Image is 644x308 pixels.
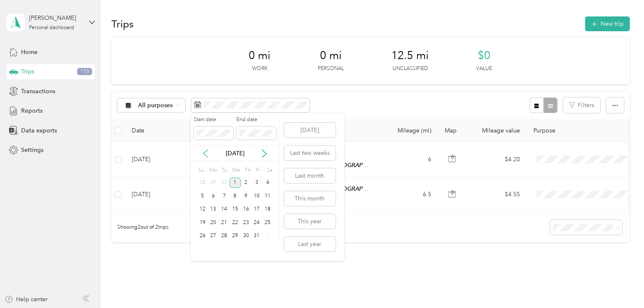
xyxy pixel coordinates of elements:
[197,191,208,201] div: 5
[77,68,92,76] span: 110
[21,126,57,135] span: Data exports
[262,191,273,201] div: 11
[208,164,217,176] div: Mo
[284,191,336,206] button: This month
[208,217,219,228] div: 20
[597,261,644,308] iframe: Everlance-gr Chat Button Frame
[251,231,262,241] div: 31
[21,146,43,154] span: Settings
[5,295,48,304] button: Help center
[468,142,527,177] td: $4.20
[241,231,252,241] div: 30
[21,67,34,76] span: Trips
[219,204,230,215] div: 14
[284,146,336,160] button: Last two weeks
[197,164,205,176] div: Su
[478,49,490,62] span: $0
[241,191,252,201] div: 9
[318,65,344,73] p: Personal
[208,204,219,215] div: 13
[251,217,262,228] div: 24
[219,178,230,188] div: 30
[219,217,230,228] div: 21
[243,164,251,176] div: Th
[111,19,134,28] h1: Trips
[284,237,336,251] button: Last year
[230,217,241,228] div: 22
[241,217,252,228] div: 23
[111,224,168,231] span: Showing 2 out of 2 trips
[235,162,474,169] span: Worker Home ([STREET_ADDRESS], [GEOGRAPHIC_DATA][PERSON_NAME], [US_STATE])
[252,65,268,73] p: Work
[21,106,43,115] span: Reports
[468,119,527,142] th: Mileage value
[241,178,252,188] div: 2
[251,191,262,201] div: 10
[392,65,428,73] p: Unclassified
[231,164,241,176] div: We
[230,204,241,215] div: 15
[230,178,241,188] div: 1
[219,191,230,201] div: 7
[125,142,188,177] td: [DATE]
[284,168,336,183] button: Last month
[197,231,208,241] div: 26
[197,178,208,188] div: 28
[320,49,342,62] span: 0 mi
[220,164,228,176] div: Tu
[262,217,273,228] div: 25
[262,178,273,188] div: 4
[382,142,438,177] td: 6
[251,204,262,215] div: 17
[197,217,208,228] div: 19
[208,178,219,188] div: 29
[251,178,262,188] div: 3
[284,214,336,229] button: This year
[236,116,276,124] label: End date
[468,177,527,212] td: $4.55
[585,16,630,31] button: New trip
[208,231,219,241] div: 27
[21,48,38,57] span: Home
[262,204,273,215] div: 18
[262,231,273,241] div: 1
[29,25,74,30] div: Personal dashboard
[438,119,468,142] th: Map
[125,119,188,142] th: Date
[382,177,438,212] td: 6.5
[219,231,230,241] div: 28
[21,87,55,96] span: Transactions
[194,116,233,124] label: Start date
[188,119,382,142] th: Locations
[249,49,271,62] span: 0 mi
[138,103,173,108] span: All purposes
[217,149,253,158] p: [DATE]
[235,185,474,192] span: Worker Home ([STREET_ADDRESS], [GEOGRAPHIC_DATA][PERSON_NAME], [US_STATE])
[391,49,429,62] span: 12.5 mi
[197,204,208,215] div: 12
[382,119,438,142] th: Mileage (mi)
[254,164,262,176] div: Fr
[476,65,492,73] p: Value
[265,164,273,176] div: Sa
[208,191,219,201] div: 6
[241,204,252,215] div: 16
[284,123,336,138] button: [DATE]
[230,231,241,241] div: 29
[563,97,600,113] button: Filters
[230,191,241,201] div: 8
[125,177,188,212] td: [DATE]
[29,14,82,22] div: [PERSON_NAME]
